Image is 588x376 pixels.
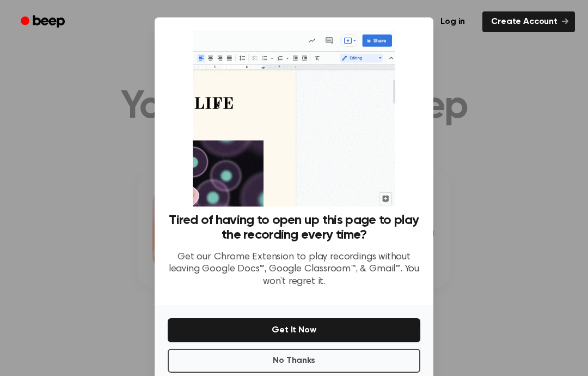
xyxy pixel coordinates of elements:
[482,11,575,32] a: Create Account
[168,349,420,373] button: No Thanks
[193,31,395,207] img: Beep extension in action
[13,11,75,33] a: Beep
[168,318,420,342] button: Get It Now
[168,213,420,242] h3: Tired of having to open up this page to play the recording every time?
[168,251,420,288] p: Get our Chrome Extension to play recordings without leaving Google Docs™, Google Classroom™, & Gm...
[430,9,476,34] a: Log in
